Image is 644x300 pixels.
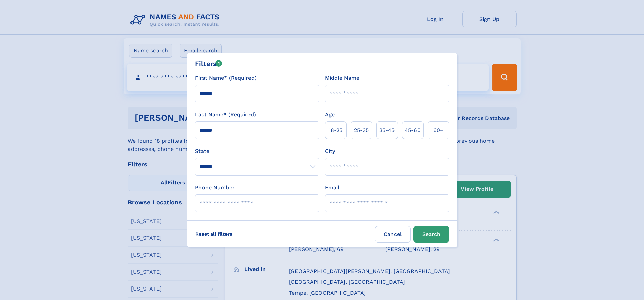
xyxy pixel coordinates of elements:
button: Search [413,226,449,243]
label: State [195,147,319,155]
span: 60+ [433,126,444,134]
label: Middle Name [325,74,359,82]
label: Last Name* (Required) [195,111,256,119]
label: Email [325,184,339,192]
label: Age [325,111,335,119]
label: City [325,147,335,155]
label: Phone Number [195,184,235,192]
span: 45‑60 [405,126,421,134]
span: 35‑45 [379,126,395,134]
label: Cancel [375,226,411,243]
label: First Name* (Required) [195,74,257,82]
label: Reset all filters [191,226,237,242]
span: 25‑35 [354,126,369,134]
div: Filters [195,59,222,69]
span: 18‑25 [329,126,342,134]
